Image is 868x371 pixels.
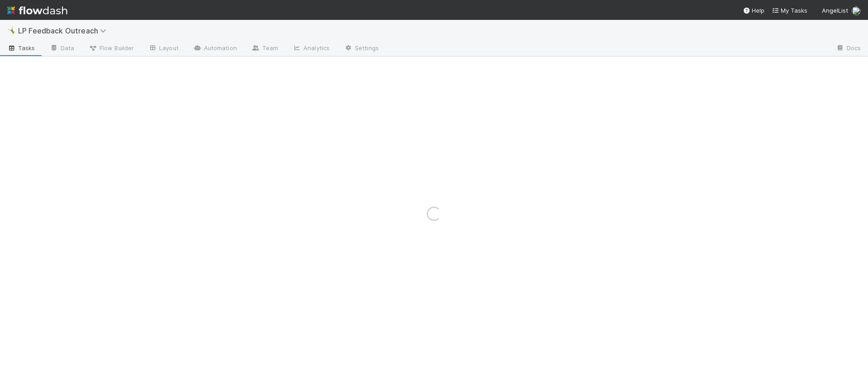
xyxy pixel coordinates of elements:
a: Layout [141,42,186,56]
span: 🤸‍♂️ [7,27,16,34]
div: Help [743,6,764,15]
a: My Tasks [772,6,807,15]
img: logo-inverted-e16ddd16eac7371096b0.svg [7,3,67,18]
a: Docs [829,42,868,56]
a: Analytics [285,42,337,56]
span: Flow Builder [89,43,134,52]
a: Data [42,42,81,56]
span: My Tasks [772,7,807,14]
a: Team [244,42,285,56]
span: Tasks [7,43,35,52]
span: LP Feedback Outreach [18,26,111,35]
a: Settings [337,42,386,56]
a: Automation [186,42,244,56]
a: Flow Builder [81,42,141,56]
span: AngelList [822,7,848,14]
img: avatar_bbb6177a-485e-445a-ba71-b3b7d77eb495.png [852,6,861,15]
